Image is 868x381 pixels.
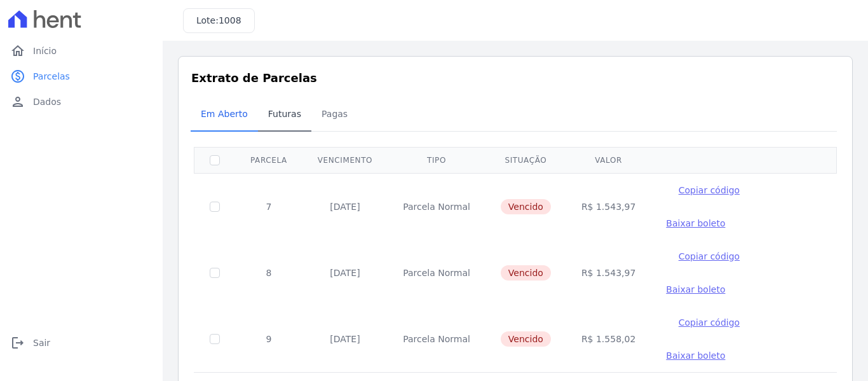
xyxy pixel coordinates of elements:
span: Vencido [501,265,551,281]
span: Copiar código [679,251,740,261]
td: Parcela Normal [388,306,485,372]
i: paid [10,69,25,84]
td: [DATE] [302,173,388,240]
span: Copiar código [679,317,740,328]
th: Valor [566,147,651,173]
a: paidParcelas [5,64,158,89]
i: person [10,94,25,109]
i: home [10,43,25,59]
span: Baixar boleto [666,350,725,361]
a: Em Aberto [191,99,258,132]
span: Baixar boleto [666,284,725,294]
span: Dados [33,95,61,108]
span: Futuras [261,101,309,127]
h3: Lote: [196,14,241,27]
td: Parcela Normal [388,173,485,240]
span: Baixar boleto [666,218,725,228]
td: 9 [235,306,302,372]
span: Copiar código [679,185,740,195]
a: logoutSair [5,330,158,356]
span: Em Aberto [193,101,255,127]
td: R$ 1.558,02 [566,306,651,372]
td: [DATE] [302,240,388,306]
h3: Extrato de Parcelas [191,69,839,87]
button: Copiar código [666,316,752,329]
span: Pagas [314,101,355,127]
span: Parcelas [33,70,70,83]
td: R$ 1.543,97 [566,240,651,306]
span: 1008 [219,15,241,25]
a: Baixar boleto [666,349,725,362]
th: Tipo [388,147,485,173]
th: Parcela [235,147,302,173]
button: Copiar código [666,250,752,263]
td: 7 [235,173,302,240]
th: Situação [485,147,566,173]
th: Vencimento [302,147,388,173]
span: Sair [33,336,50,349]
i: logout [10,335,25,350]
span: Início [33,45,57,57]
td: [DATE] [302,306,388,372]
td: Parcela Normal [388,240,485,306]
a: Pagas [311,99,358,132]
td: 8 [235,240,302,306]
a: Baixar boleto [666,217,725,230]
a: personDados [5,89,158,114]
span: Vencido [501,199,551,214]
a: homeInício [5,38,158,64]
a: Baixar boleto [666,283,725,296]
a: Futuras [258,99,311,132]
td: R$ 1.543,97 [566,173,651,240]
button: Copiar código [666,184,752,197]
span: Vencido [501,331,551,347]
